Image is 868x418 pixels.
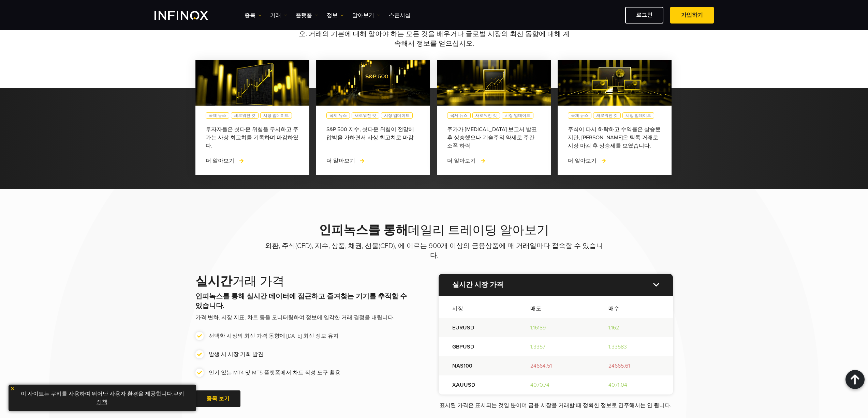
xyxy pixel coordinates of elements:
[195,332,411,340] li: 선택한 시장의 최신 가격 동향에 [DATE] 최신 정보 유지
[10,386,15,391] img: yellow close icon
[439,401,673,409] p: 표시된 가격은 표시되는 것일 뿐이며 금융 시장을 거래할 때 정확한 정보로 간주해서는 안 됩니다.
[327,11,344,19] a: 정보
[568,112,591,119] a: 국제 뉴스
[439,318,517,337] td: EURUSD
[326,112,350,119] a: 국제 뉴스
[622,112,654,119] a: 시장 업데이트
[381,112,413,119] a: 시장 업데이트
[568,157,597,164] span: 더 알아보기
[593,112,621,119] a: 새로워진 것
[447,157,476,164] span: 더 알아보기
[319,223,408,237] strong: 인피녹스를 통해
[595,337,673,356] td: 1.33583
[389,11,411,19] a: 스폰서십
[155,11,224,20] a: INFINOX Logo
[195,313,411,322] p: 가격 변화, 시장 지표, 차트 등을 모니터링하여 정보에 입각한 거래 결정을 내립니다.
[195,350,411,358] li: 발생 시 시장 기회 발견
[595,318,673,337] td: 1.162
[595,296,673,318] th: 매수
[195,390,240,407] a: 종목 보기
[270,11,287,19] a: 거래
[447,125,541,150] div: 주가가 [MEDICAL_DATA] 보고서 발표 후 상승했으나 기술주의 약세로 주간 소폭 하락
[595,375,673,394] td: 4071.04
[206,112,229,119] a: 국제 뉴스
[439,356,517,375] td: NAS100
[326,157,365,165] a: 더 알아보기
[625,7,663,24] a: 로그인
[231,112,259,119] a: 새로워진 것
[439,337,517,356] td: GBPUSD
[297,20,572,48] p: 글로벌 투자자를 위해 특별히 제작된 당사의 시장 조사, 분석 및 교육 제품군을 살펴보십시오. 거래의 기본에 대해 알아야 하는 모든 것을 배우거나 글로벌 시장의 최신 동향에 대...
[326,157,355,164] span: 더 알아보기
[326,125,420,150] div: S&P 500 지수, 셧다운 위험이 전망에 압박을 가하면서 사상 최고치로 마감
[568,125,661,150] div: 주식이 다시 하락하고 수익률은 상승했지만, [PERSON_NAME]은 틱톡 거래로 시장 마감 후 상승세를 보였습니다.
[517,296,595,318] th: 매도
[517,356,595,375] td: 24664.51
[260,112,292,119] a: 시장 업데이트
[447,157,486,165] a: 더 알아보기
[245,11,262,19] a: 종목
[670,7,714,24] a: 가입하기
[517,337,595,356] td: 1.3357
[439,375,517,394] td: XAUUSD
[502,112,533,119] a: 시장 업데이트
[195,369,411,377] li: 인기 있는 MT4 및 MT5 플랫폼에서 차트 작성 도구 활용
[517,318,595,337] td: 1.16189
[595,356,673,375] td: 24665.61
[195,292,407,310] strong: 인피녹스를 통해 실시간 데이터에 접근하고 즐겨찾는 기기를 추적할 수 있습니다.
[568,157,607,165] a: 더 알아보기
[206,125,299,150] div: 투자자들은 셧다운 위험을 무시하고 주가는 사상 최고치를 기록하며 마감하였다.
[472,112,500,119] a: 새로워진 것
[264,241,605,260] p: 외환, 주식(CFD), 지수, 상품, 채권, 선물(CFD), 에 이르는 900개 이상의 금융상품에 매 거래일마다 접속할 수 있습니다.
[352,11,380,19] a: 알아보기
[352,112,379,119] a: 새로워진 것
[517,375,595,394] td: 4070.74
[206,157,245,165] a: 더 알아보기
[195,274,411,289] h2: 거래 가격
[447,112,471,119] a: 국제 뉴스
[206,157,234,164] span: 더 알아보기
[12,388,193,408] p: 이 사이트는 쿠키를 사용하여 뛰어난 사용자 환경을 제공합니다. .
[452,281,503,289] strong: 실시간 시장 가격
[439,296,517,318] th: 시장
[195,274,232,289] strong: 실시간
[296,11,318,19] a: 플랫폼
[264,223,605,238] h2: 데일리 트레이딩 알아보기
